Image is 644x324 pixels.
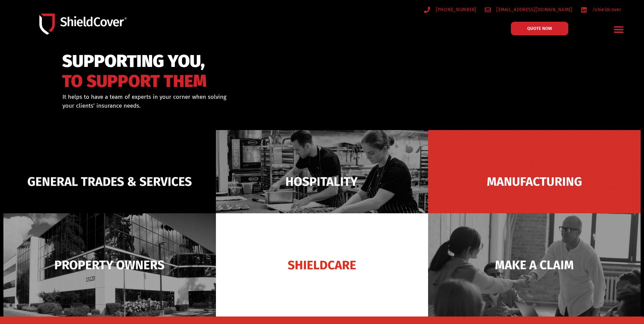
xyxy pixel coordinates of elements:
span: QUOTE NOW [527,26,552,31]
a: [PHONE_NUMBER] [424,5,477,14]
a: /shieldcover [581,5,621,14]
div: It helps to have a team of experts in your corner when solving [62,93,357,110]
div: Menu Toggle [611,21,627,37]
a: [EMAIL_ADDRESS][DOMAIN_NAME] [485,5,573,14]
a: QUOTE NOW [511,22,568,35]
p: your clients’ insurance needs. [62,102,357,110]
span: /shieldcover [591,5,621,14]
span: [EMAIL_ADDRESS][DOMAIN_NAME] [495,5,572,14]
span: SUPPORTING YOU, [62,54,207,68]
img: Shield-Cover-Underwriting-Australia-logo-full [39,14,127,35]
span: [PHONE_NUMBER] [434,5,477,14]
